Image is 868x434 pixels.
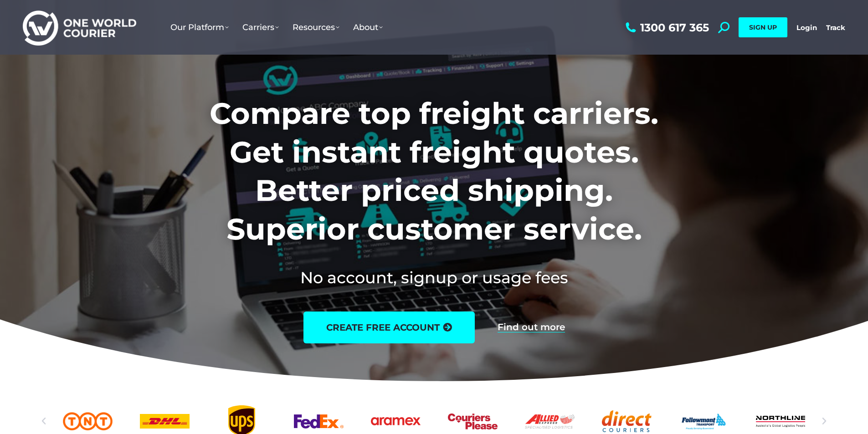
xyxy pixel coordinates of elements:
a: Track [826,23,845,32]
span: About [353,22,383,32]
a: Login [796,23,817,32]
a: SIGN UP [739,17,787,37]
span: Our Platform [170,22,229,32]
a: Carriers [236,13,286,41]
a: About [346,13,390,41]
a: Find out more [498,322,565,332]
img: One World Courier [23,9,136,46]
span: SIGN UP [749,23,777,31]
h1: Compare top freight carriers. Get instant freight quotes. Better priced shipping. Superior custom... [149,94,719,248]
a: Our Platform [164,13,236,41]
a: Resources [286,13,346,41]
span: Carriers [242,22,279,32]
a: 1300 617 365 [623,22,709,33]
span: Resources [293,22,339,32]
h2: No account, signup or usage fees [149,266,719,289]
a: create free account [303,311,475,343]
